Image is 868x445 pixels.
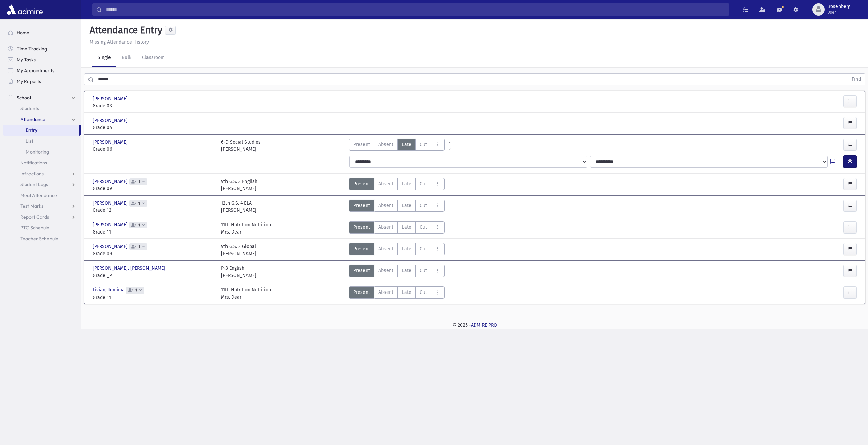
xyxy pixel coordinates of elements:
[349,286,445,301] div: AttTypes
[17,95,31,101] span: School
[3,222,81,233] a: PTC Schedule
[93,117,129,124] span: [PERSON_NAME]
[5,3,44,16] img: AdmirePro
[353,180,370,187] span: Present
[20,214,49,220] span: Report Cards
[92,48,116,67] a: Single
[102,3,729,16] input: Search
[402,202,411,209] span: Late
[471,322,497,328] a: ADMIRE PRO
[137,245,141,249] span: 1
[378,180,393,187] span: Absent
[353,224,370,231] span: Present
[3,179,81,190] a: Student Logs
[17,29,29,36] span: Home
[420,180,427,187] span: Cut
[3,114,81,125] a: Attendance
[26,127,37,133] span: Entry
[93,200,129,207] span: [PERSON_NAME]
[378,224,393,231] span: Absent
[3,125,79,136] a: Entry
[353,141,370,148] span: Present
[20,225,50,231] span: PTC Schedule
[93,207,214,214] span: Grade 12
[93,221,129,228] span: [PERSON_NAME]
[90,39,149,45] u: Missing Attendance History
[17,67,54,74] span: My Appointments
[93,185,214,192] span: Grade 09
[402,267,411,274] span: Late
[349,139,445,153] div: AttTypes
[221,265,256,279] div: P-3 English [PERSON_NAME]
[221,221,271,236] div: 11th Nutrition Nutrition Mrs. Dear
[402,224,411,231] span: Late
[3,157,81,168] a: Notifications
[116,48,137,67] a: Bulk
[3,103,81,114] a: Students
[402,141,411,148] span: Late
[378,202,393,209] span: Absent
[3,136,81,146] a: List
[3,190,81,201] a: Meal Attendance
[20,160,47,166] span: Notifications
[3,27,81,38] a: Home
[26,149,49,155] span: Monitoring
[93,228,214,236] span: Grade 11
[93,272,214,279] span: Grade _P
[17,46,47,52] span: Time Tracking
[827,4,850,9] span: lrosenberg
[420,202,427,209] span: Cut
[353,245,370,252] span: Present
[137,201,141,206] span: 1
[134,288,138,292] span: 1
[20,203,43,209] span: Test Marks
[20,105,39,112] span: Students
[3,65,81,76] a: My Appointments
[3,76,81,87] a: My Reports
[402,245,411,252] span: Late
[26,138,33,144] span: List
[349,265,445,279] div: AttTypes
[221,178,257,192] div: 9th G.S. 3 English [PERSON_NAME]
[848,74,865,85] button: Find
[349,178,445,192] div: AttTypes
[137,223,141,227] span: 1
[3,43,81,54] a: Time Tracking
[93,294,214,301] span: Grade 11
[221,200,256,214] div: 12th G.S. 4 ELA [PERSON_NAME]
[137,180,141,184] span: 1
[349,243,445,257] div: AttTypes
[221,243,256,257] div: 9th G.S. 2 Global [PERSON_NAME]
[20,170,44,177] span: Infractions
[92,322,857,329] div: © 2025 -
[420,245,427,252] span: Cut
[17,78,41,84] span: My Reports
[3,211,81,222] a: Report Cards
[137,48,170,67] a: Classroom
[93,243,129,250] span: [PERSON_NAME]
[93,178,129,185] span: [PERSON_NAME]
[420,224,427,231] span: Cut
[420,289,427,296] span: Cut
[3,92,81,103] a: School
[3,201,81,211] a: Test Marks
[221,139,261,153] div: 6-D Social Studies [PERSON_NAME]
[420,141,427,148] span: Cut
[378,245,393,252] span: Absent
[20,181,48,187] span: Student Logs
[420,267,427,274] span: Cut
[93,286,126,294] span: Livian, Temima
[353,289,370,296] span: Present
[93,265,167,272] span: [PERSON_NAME], [PERSON_NAME]
[3,168,81,179] a: Infractions
[93,146,214,153] span: Grade 06
[221,286,271,301] div: 11th Nutrition Nutrition Mrs. Dear
[93,250,214,257] span: Grade 09
[378,141,393,148] span: Absent
[378,289,393,296] span: Absent
[93,102,214,109] span: Grade 03
[349,221,445,236] div: AttTypes
[93,95,129,102] span: [PERSON_NAME]
[402,289,411,296] span: Late
[378,267,393,274] span: Absent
